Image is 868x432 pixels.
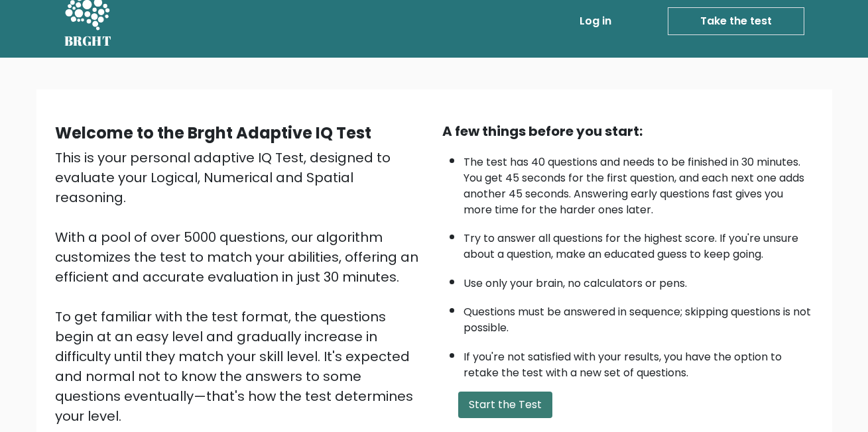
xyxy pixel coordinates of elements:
li: If you're not satisfied with your results, you have the option to retake the test with a new set ... [464,343,814,381]
b: Welcome to the Brght Adaptive IQ Test [55,122,371,144]
li: The test has 40 questions and needs to be finished in 30 minutes. You get 45 seconds for the firs... [464,148,814,218]
a: Log in [574,8,617,34]
div: A few things before you start: [442,121,814,141]
a: Take the test [668,7,804,35]
li: Try to answer all questions for the highest score. If you're unsure about a question, make an edu... [464,224,814,262]
button: Start the Test [458,392,552,418]
li: Use only your brain, no calculators or pens. [464,269,814,292]
li: Questions must be answered in sequence; skipping questions is not possible. [464,297,814,336]
h5: BRGHT [64,33,112,49]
